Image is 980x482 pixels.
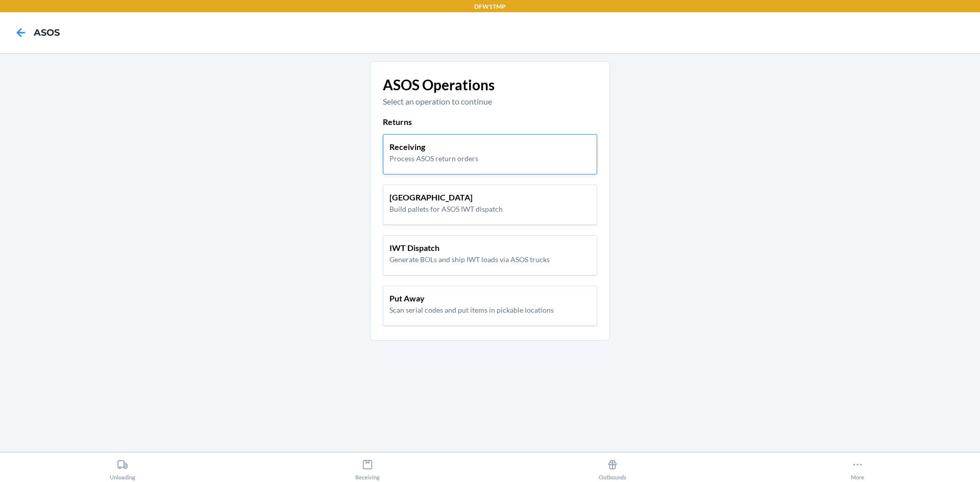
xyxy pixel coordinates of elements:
[389,153,478,164] p: Process ASOS return orders
[355,455,380,480] div: Receiving
[490,452,735,480] button: Outbounds
[383,95,597,108] p: Select an operation to continue
[599,455,626,480] div: Outbounds
[389,204,503,214] p: Build pallets for ASOS IWT dispatch
[389,292,554,305] p: Put Away
[389,191,503,204] p: [GEOGRAPHIC_DATA]
[389,242,550,254] p: IWT Dispatch
[389,141,478,153] p: Receiving
[474,2,506,11] p: DFW1TMP
[245,452,490,480] button: Receiving
[110,455,135,480] div: Unloading
[34,26,60,39] h4: ASOS
[383,74,597,95] p: ASOS Operations
[389,305,554,315] p: Scan serial codes and put items in pickable locations
[389,254,550,265] p: Generate BOLs and ship IWT loads via ASOS trucks
[735,452,980,480] button: More
[383,116,597,128] p: Returns
[851,455,864,480] div: More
